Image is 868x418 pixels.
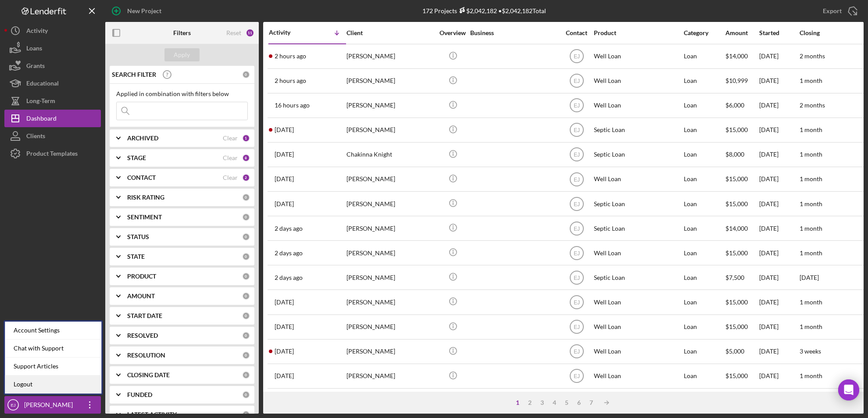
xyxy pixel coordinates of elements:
[594,340,682,363] div: Well Loan
[759,266,799,289] div: [DATE]
[800,52,825,60] time: 2 months
[346,241,434,264] div: [PERSON_NAME]
[594,94,682,117] div: Well Loan
[275,151,294,158] time: 2025-10-07 16:34
[684,168,725,191] div: Loan
[838,379,859,400] div: Open Intercom Messenger
[800,29,865,36] div: Closing
[275,175,294,182] time: 2025-10-07 16:18
[275,348,294,355] time: 2025-10-05 21:39
[573,300,579,306] text: EJ
[346,192,434,215] div: [PERSON_NAME]
[725,150,744,158] span: $8,000
[4,22,101,39] button: Activity
[725,274,744,281] span: $7,500
[246,29,254,37] div: 11
[242,371,250,379] div: 0
[242,154,250,162] div: 8
[242,292,250,300] div: 0
[725,249,748,257] span: $15,000
[684,340,725,363] div: Loan
[800,249,822,257] time: 1 month
[759,315,799,339] div: [DATE]
[725,126,748,133] span: $15,000
[594,69,682,93] div: Well Loan
[275,53,306,60] time: 2025-10-08 18:50
[759,29,799,36] div: Started
[594,217,682,240] div: Septic Loan
[684,69,725,93] div: Loan
[814,2,864,20] button: Export
[536,399,549,406] div: 3
[4,39,101,57] a: Loans
[759,217,799,240] div: [DATE]
[4,75,101,92] a: Educational
[242,272,250,280] div: 0
[275,77,306,84] time: 2025-10-08 18:17
[242,233,250,241] div: 0
[725,101,744,109] span: $6,000
[759,94,799,117] div: [DATE]
[346,118,434,142] div: [PERSON_NAME]
[4,145,101,162] button: Product Templates
[275,200,294,207] time: 2025-10-07 13:20
[573,201,579,207] text: EJ
[573,54,579,60] text: EJ
[684,241,725,264] div: Loan
[242,213,250,221] div: 0
[4,110,101,127] button: Dashboard
[573,250,579,256] text: EJ
[11,403,15,407] text: EJ
[5,357,101,375] a: Support Articles
[561,399,573,406] div: 5
[242,391,250,399] div: 0
[275,274,303,281] time: 2025-10-06 11:32
[116,90,248,97] div: Applied in combination with filters below
[512,399,524,406] div: 1
[346,364,434,388] div: [PERSON_NAME]
[759,389,799,412] div: [DATE]
[573,127,579,133] text: EJ
[26,22,48,42] div: Activity
[5,375,101,393] a: Logout
[127,194,164,201] b: RISK RATING
[800,323,822,330] time: 1 month
[725,175,748,182] span: $15,000
[346,217,434,240] div: [PERSON_NAME]
[759,241,799,264] div: [DATE]
[594,315,682,339] div: Well Loan
[422,7,546,14] div: 172 Projects • $2,042,182 Total
[4,127,101,145] button: Clients
[524,399,536,406] div: 2
[549,399,561,406] div: 4
[242,312,250,320] div: 0
[275,102,310,109] time: 2025-10-08 04:01
[242,193,250,201] div: 0
[346,29,434,36] div: Client
[573,152,579,158] text: EJ
[4,57,101,75] button: Grants
[223,174,238,181] div: Clear
[594,290,682,314] div: Well Loan
[573,349,579,355] text: EJ
[242,71,250,79] div: 0
[275,323,294,330] time: 2025-10-05 23:41
[4,92,101,110] button: Long-Term
[127,312,162,319] b: START DATE
[346,69,434,93] div: [PERSON_NAME]
[725,52,748,60] span: $14,000
[242,351,250,359] div: 0
[26,127,45,147] div: Clients
[594,45,682,68] div: Well Loan
[346,168,434,191] div: [PERSON_NAME]
[573,373,579,379] text: EJ
[436,29,469,36] div: Overview
[573,78,579,84] text: EJ
[684,290,725,314] div: Loan
[346,290,434,314] div: [PERSON_NAME]
[800,126,822,133] time: 1 month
